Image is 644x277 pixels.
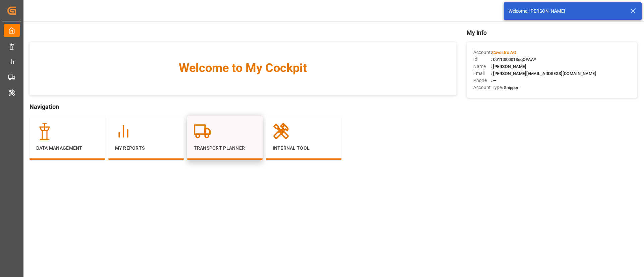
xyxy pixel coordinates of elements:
span: Phone [473,77,491,84]
span: : [491,50,516,55]
p: Transport Planner [194,145,256,152]
span: Account Type [473,84,502,91]
span: Covestro AG [492,50,516,55]
span: : [PERSON_NAME][EMAIL_ADDRESS][DOMAIN_NAME] [491,71,596,76]
span: Id [473,56,491,63]
span: Email [473,70,491,77]
span: Navigation [30,102,457,111]
p: Data Management [36,145,98,152]
p: Internal Tool [273,145,335,152]
span: : — [491,78,496,83]
span: My Info [467,28,637,37]
span: Name [473,63,491,70]
div: Welcome, [PERSON_NAME] [508,8,624,15]
span: : [PERSON_NAME] [491,64,526,69]
span: Account [473,49,491,56]
span: : Shipper [502,85,519,90]
span: Welcome to My Cockpit [43,59,443,77]
span: : 0011t000013eqOPAAY [491,57,536,62]
p: My Reports [115,145,177,152]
